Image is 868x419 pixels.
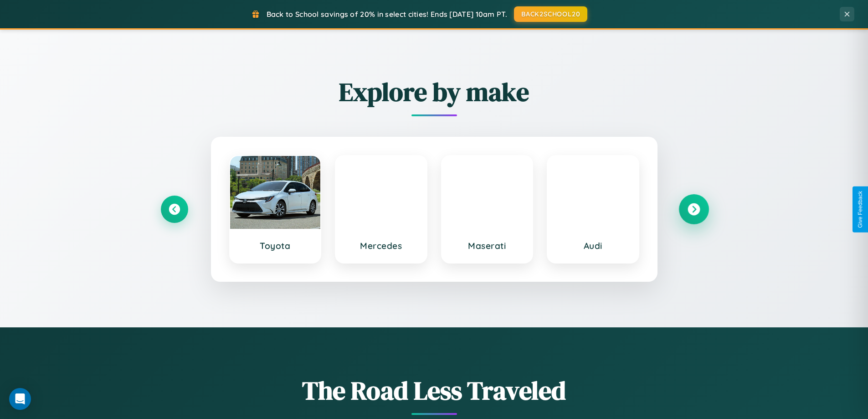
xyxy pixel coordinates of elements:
div: Give Feedback [857,191,863,228]
h1: The Road Less Traveled [161,373,708,408]
button: BACK2SCHOOL20 [514,6,587,22]
span: Back to School savings of 20% in select cities! Ends [DATE] 10am PT. [267,10,507,19]
h2: Explore by make [161,74,708,109]
h3: Toyota [239,240,312,251]
h3: Maserati [451,240,524,251]
h3: Audi [557,240,629,251]
div: Open Intercom Messenger [9,388,31,410]
h3: Mercedes [345,240,417,251]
